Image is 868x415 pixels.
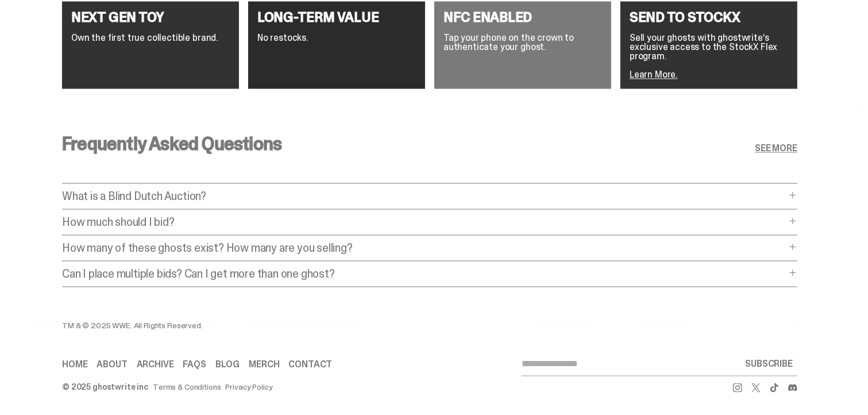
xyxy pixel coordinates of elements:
h4: LONG-TERM VALUE [257,10,416,24]
div: TM & © 2025 WWE. All Rights Reserved. [62,321,522,329]
p: How much should I bid? [62,216,786,228]
p: No restocks. [257,33,416,43]
a: Contact [288,360,332,369]
a: Archive [137,360,174,369]
p: What is a Blind Dutch Auction? [62,190,786,202]
p: Can I place multiple bids? Can I get more than one ghost? [62,268,786,279]
a: Blog [215,360,240,369]
p: Sell your ghosts with ghostwrite’s exclusive access to the StockX Flex program. [630,33,788,61]
a: Home [62,360,87,369]
h4: NFC ENABLED [443,10,602,24]
p: Own the first true collectible brand. [71,33,230,43]
div: © 2025 ghostwrite inc [62,383,148,391]
p: Tap your phone on the crown to authenticate your ghost. [443,33,602,52]
a: Learn More. [630,68,677,80]
a: Terms & Conditions [153,383,221,391]
a: FAQs [183,360,206,369]
h3: Frequently Asked Questions [62,135,281,153]
a: Privacy Policy [226,383,273,391]
a: SEE MORE [755,144,797,153]
h4: NEXT GEN TOY [71,10,230,24]
button: SUBSCRIBE [740,352,797,375]
p: How many of these ghosts exist? How many are you selling? [62,242,786,253]
h4: SEND TO STOCKX [630,10,788,24]
a: Merch [249,360,279,369]
a: About [97,360,127,369]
